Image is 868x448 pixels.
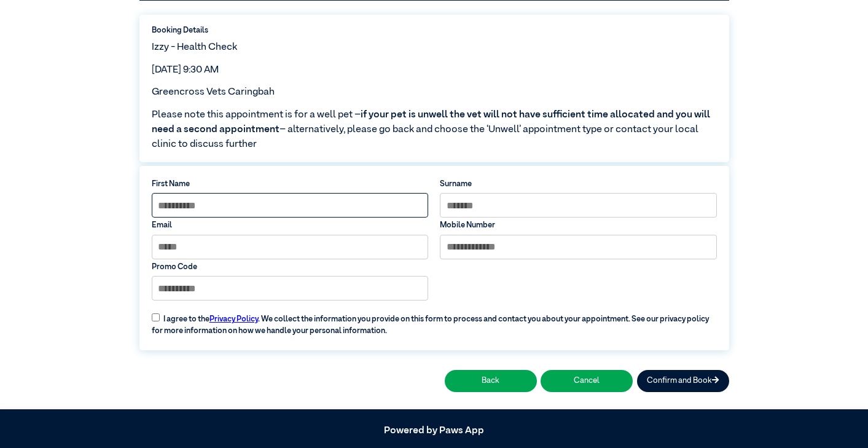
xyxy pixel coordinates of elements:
label: Promo Code [152,261,428,273]
span: Greencross Vets Caringbah [152,87,275,97]
span: if your pet is unwell the vet will not have sufficient time allocated and you will need a second ... [152,110,710,135]
label: Email [152,219,428,231]
label: Booking Details [152,25,717,36]
button: Confirm and Book [637,370,729,391]
span: Please note this appointment is for a well pet – – alternatively, please go back and choose the ‘... [152,108,717,152]
label: First Name [152,178,428,190]
span: [DATE] 9:30 AM [152,65,219,75]
span: Izzy - Health Check [152,42,237,52]
button: Cancel [541,370,633,391]
label: I agree to the . We collect the information you provide on this form to process and contact you a... [146,305,722,337]
input: I agree to thePrivacy Policy. We collect the information you provide on this form to process and ... [152,313,160,321]
h5: Powered by Paws App [139,425,729,437]
label: Surname [440,178,716,190]
button: Back [445,370,537,391]
a: Privacy Policy [209,315,258,323]
label: Mobile Number [440,219,716,231]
